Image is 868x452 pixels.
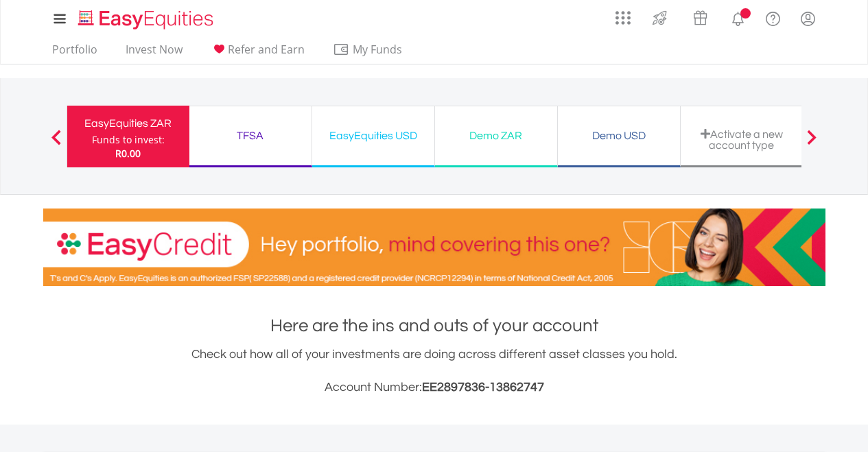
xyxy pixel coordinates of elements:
div: Activate a new account type [689,128,795,151]
a: My Profile [790,3,825,34]
a: Home page [73,3,219,31]
span: My Funds [333,40,423,58]
span: R0.00 [115,147,141,160]
div: Funds to invest: [92,133,165,147]
a: FAQ's and Support [755,3,790,31]
div: TFSA [198,126,303,145]
h1: Here are the ins and outs of your account [43,313,825,338]
a: Vouchers [680,3,720,29]
span: EE2897836-13862747 [422,381,544,394]
h3: Account Number: [43,378,825,397]
div: Demo ZAR [443,126,549,145]
a: Invest Now [120,43,188,64]
img: EasyCredit Promotion Banner [43,209,825,286]
div: Check out how all of your investments are doing across different asset classes you hold. [43,345,825,397]
img: thrive-v2.svg [648,7,671,29]
a: Refer and Earn [205,43,310,64]
a: Notifications [720,3,755,31]
a: AppsGrid [607,3,640,25]
div: EasyEquities ZAR [75,114,181,133]
div: EasyEquities USD [320,126,426,145]
img: grid-menu-icon.svg [615,10,631,25]
span: Refer and Earn [228,42,305,57]
a: Portfolio [47,43,103,64]
div: Demo USD [566,126,672,145]
img: vouchers-v2.svg [689,7,712,29]
img: EasyEquities_Logo.png [75,8,219,31]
